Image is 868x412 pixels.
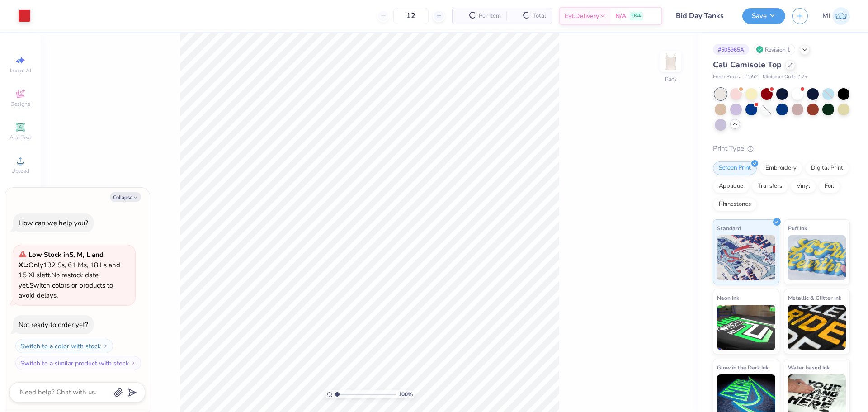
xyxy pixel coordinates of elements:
div: Print Type [713,143,850,154]
div: Foil [819,180,840,193]
div: How can we help you? [19,218,88,227]
span: Metallic & Glitter Ink [788,293,841,303]
span: FREE [632,13,641,19]
span: N/A [615,11,626,21]
button: Collapse [110,192,141,202]
img: Switch to a similar product with stock [131,360,136,366]
img: Standard [717,235,775,280]
strong: Low Stock in S, M, L and XL : [19,250,104,270]
img: Switch to a color with stock [103,343,108,349]
span: MI [822,11,830,21]
span: Minimum Order: 12 + [763,73,808,81]
span: Upload [11,167,29,175]
span: Cali Camisole Top [713,59,782,70]
div: Back [665,75,677,83]
span: Glow in the Dark Ink [717,363,769,372]
button: Switch to a color with stock [15,339,113,353]
div: Embroidery [759,161,802,175]
span: Only 132 Ss, 61 Ms, 18 Ls and 15 XLs left. Switch colors or products to avoid delays. [19,250,120,300]
img: Neon Ink [717,305,775,350]
button: Switch to a similar product with stock [15,356,141,370]
span: Per Item [479,11,501,21]
span: Add Text [9,134,31,141]
span: Water based Ink [788,363,830,372]
span: Puff Ink [788,223,807,233]
span: Neon Ink [717,293,739,303]
span: Standard [717,223,741,233]
span: No restock date yet. [19,270,99,290]
span: Est. Delivery [565,11,599,21]
button: Save [742,8,785,24]
a: MI [822,7,850,25]
div: Vinyl [791,180,816,193]
span: Fresh Prints [713,73,740,81]
span: 100 % [398,390,413,398]
div: Applique [713,180,749,193]
span: # fp52 [744,73,758,81]
img: Back [662,52,680,71]
div: Screen Print [713,161,757,175]
div: Digital Print [805,161,849,175]
img: Puff Ink [788,235,846,280]
span: Designs [10,100,30,108]
span: Image AI [10,67,31,74]
img: Metallic & Glitter Ink [788,305,846,350]
input: – – [393,8,429,24]
div: # 505965A [713,44,749,55]
span: Total [533,11,546,21]
div: Transfers [752,180,788,193]
div: Revision 1 [754,44,795,55]
div: Not ready to order yet? [19,320,88,329]
img: Ma. Isabella Adad [832,7,850,25]
div: Rhinestones [713,198,757,211]
input: Untitled Design [669,7,736,25]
